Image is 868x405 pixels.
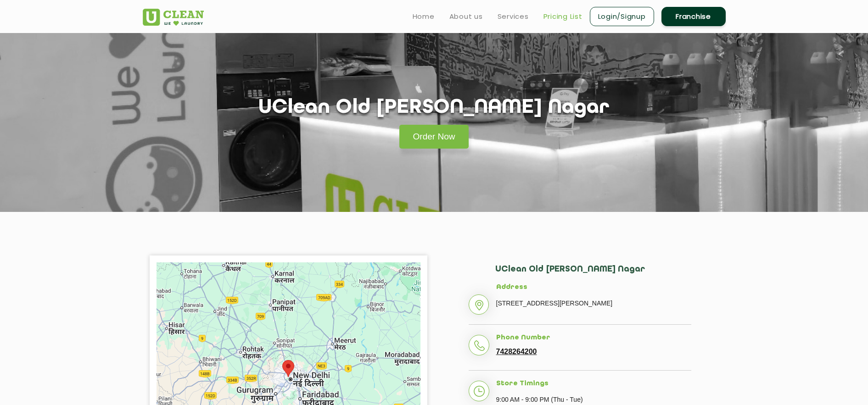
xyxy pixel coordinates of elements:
[258,96,610,120] h1: UClean Old [PERSON_NAME] Nagar
[449,11,483,22] a: About us
[590,7,654,26] a: Login/Signup
[496,296,691,310] p: [STREET_ADDRESS][PERSON_NAME]
[496,334,691,342] h5: Phone Number
[498,11,529,22] a: Services
[496,380,691,388] h5: Store Timings
[495,265,691,283] h2: UClean Old [PERSON_NAME] Nagar
[496,348,537,356] a: 7428264200
[413,11,435,22] a: Home
[143,9,204,26] img: UClean Laundry and Dry Cleaning
[661,7,726,26] a: Franchise
[543,11,582,22] a: Pricing List
[496,283,691,292] h5: Address
[399,125,469,149] a: Order Now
